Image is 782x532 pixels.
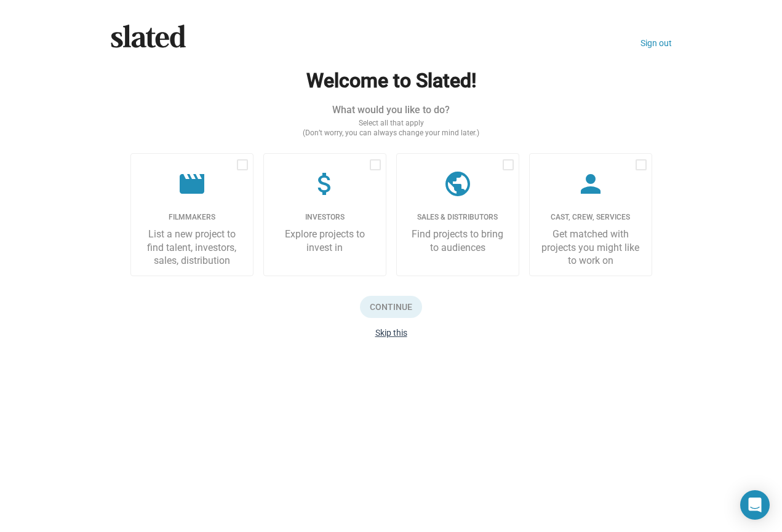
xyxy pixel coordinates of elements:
[177,169,207,199] mat-icon: movie
[141,213,243,223] div: Filmmakers
[740,490,770,520] div: Open Intercom Messenger
[141,228,243,267] div: List a new project to find talent, investors, sales, distribution
[310,169,340,199] mat-icon: attach_money
[130,103,652,116] div: What would you like to do?
[443,169,473,199] mat-icon: public
[130,68,652,94] h2: Welcome to Slated!
[375,328,407,338] button: Cancel investor application
[407,228,509,254] div: Find projects to bring to audiences
[360,296,422,318] span: Continue
[274,213,376,223] div: Investors
[540,213,642,223] div: Cast, Crew, Services
[274,228,376,254] div: Explore projects to invest in
[130,119,652,138] div: Select all that apply (Don’t worry, you can always change your mind later.)
[576,169,605,199] mat-icon: person
[640,38,672,48] a: Sign out
[540,228,642,267] div: Get matched with projects you might like to work on
[407,213,509,223] div: Sales & Distributors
